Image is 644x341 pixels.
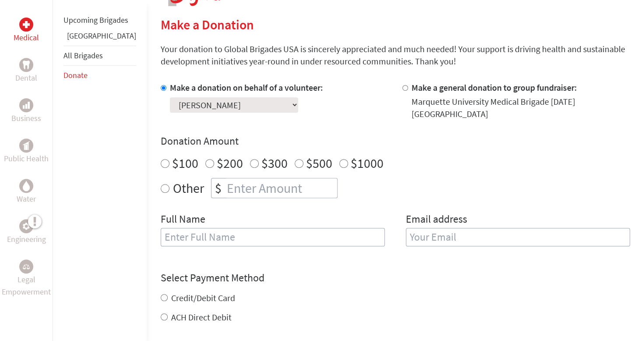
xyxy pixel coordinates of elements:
h4: Donation Amount [161,134,630,148]
input: Enter Full Name [161,228,385,246]
div: Marquette University Medical Brigade [DATE] [GEOGRAPHIC_DATA] [412,96,630,120]
label: $100 [172,155,198,171]
img: Dental [23,60,30,69]
p: Medical [14,32,39,44]
a: DentalDental [15,58,37,84]
a: MedicalMedical [14,18,39,44]
label: $1000 [351,155,384,171]
label: $300 [261,155,288,171]
p: Water [17,193,36,205]
li: Upcoming Brigades [63,11,136,30]
p: Your donation to Global Brigades USA is sincerely appreciated and much needed! Your support is dr... [161,43,630,67]
img: Engineering [23,223,30,230]
label: Make a general donation to group fundraiser: [412,82,577,93]
p: Public Health [4,153,49,165]
label: Other [173,178,204,198]
a: Donate [63,70,88,80]
label: ACH Direct Debit [171,312,232,323]
div: Water [19,179,33,193]
label: Make a donation on behalf of a volunteer: [170,82,323,93]
img: Legal Empowerment [23,264,30,269]
label: $500 [306,155,332,171]
label: Email address [406,212,467,228]
input: Enter Amount [225,178,337,198]
p: Legal Empowerment [2,274,51,298]
h4: Select Payment Method [161,271,630,285]
label: Full Name [161,212,205,228]
div: Dental [19,58,33,72]
p: Business [11,112,41,124]
a: Upcoming Brigades [63,15,128,25]
div: Engineering [19,219,33,233]
img: Medical [23,21,30,28]
a: Legal EmpowermentLegal Empowerment [2,259,51,298]
h2: Make a Donation [161,17,630,32]
img: Water [23,181,30,191]
li: Donate [63,66,136,85]
div: $ [211,178,225,198]
div: Legal Empowerment [19,259,33,274]
div: Public Health [19,139,33,153]
img: Business [23,102,30,109]
p: Dental [15,72,37,84]
p: Engineering [7,233,46,245]
a: BusinessBusiness [11,98,41,124]
a: EngineeringEngineering [7,219,46,245]
img: Public Health [23,141,30,150]
label: $200 [217,155,243,171]
div: Business [19,98,33,112]
a: Public HealthPublic Health [4,139,49,165]
a: All Brigades [63,50,103,60]
li: Panama [63,30,136,46]
label: Credit/Debit Card [171,292,235,303]
div: Medical [19,18,33,32]
input: Your Email [406,228,630,246]
a: [GEOGRAPHIC_DATA] [67,31,136,41]
a: WaterWater [17,179,36,205]
li: All Brigades [63,46,136,66]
